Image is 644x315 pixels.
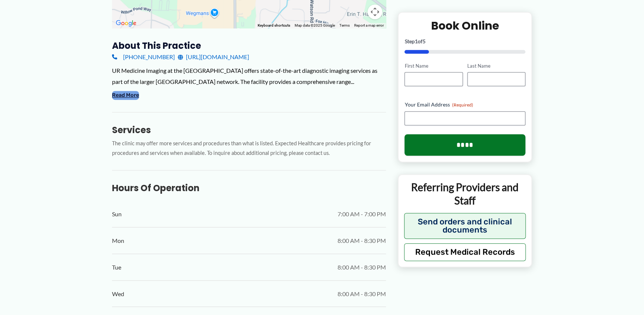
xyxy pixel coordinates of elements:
[112,288,124,299] span: Wed
[404,243,526,261] button: Request Medical Records
[112,91,139,100] button: Read More
[404,39,525,44] p: Step of
[112,182,386,194] h3: Hours of Operation
[114,18,138,28] a: Open this area in Google Maps (opens a new window)
[404,213,526,239] button: Send orders and clinical documents
[338,235,386,246] span: 8:00 AM - 8:30 PM
[404,18,525,33] h2: Book Online
[467,62,525,70] label: Last Name
[114,18,138,28] img: Google
[295,23,335,27] span: Map data ©2025 Google
[414,38,417,44] span: 1
[422,38,425,44] span: 5
[112,139,386,159] p: The clinic may offer more services and procedures than what is listed. Expected Healthcare provid...
[404,181,526,208] p: Referring Providers and Staff
[338,209,386,220] span: 7:00 AM - 7:00 PM
[338,262,386,273] span: 8:00 AM - 8:30 PM
[338,288,386,299] span: 8:00 AM - 8:30 PM
[354,23,384,27] a: Report a map error
[112,235,124,246] span: Mon
[339,23,350,27] a: Terms (opens in new tab)
[112,51,175,62] a: [PHONE_NUMBER]
[367,4,382,19] button: Map camera controls
[112,40,386,51] h3: About this practice
[112,124,386,136] h3: Services
[452,102,473,108] span: (Required)
[112,262,121,273] span: Tue
[404,101,525,109] label: Your Email Address
[178,51,249,62] a: [URL][DOMAIN_NAME]
[112,209,122,220] span: Sun
[404,62,462,70] label: First Name
[258,23,290,28] button: Keyboard shortcuts
[112,65,386,87] div: UR Medicine Imaging at the [GEOGRAPHIC_DATA] offers state-of-the-art diagnostic imaging services ...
